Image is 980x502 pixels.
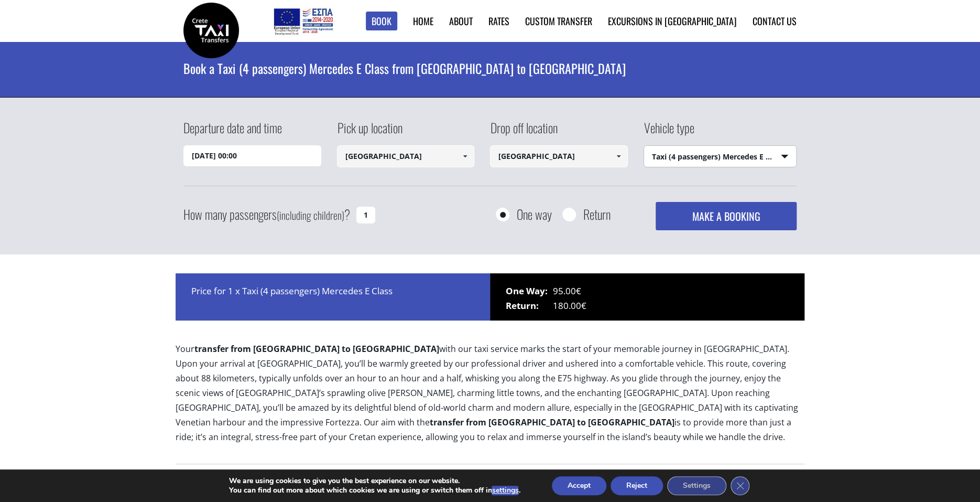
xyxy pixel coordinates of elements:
[337,145,475,167] input: Select pickup location
[183,3,239,58] img: Crete Taxi Transfers | Book a Taxi transfer from Heraklion airport to Rethymnon city | Crete Taxi...
[183,119,282,145] label: Departure date and time
[583,208,611,221] label: Return
[194,343,439,355] b: transfer from [GEOGRAPHIC_DATA] to [GEOGRAPHIC_DATA]
[488,14,509,28] a: Rates
[492,486,518,495] button: settings
[413,14,433,28] a: Home
[490,119,558,145] label: Drop off location
[277,207,344,223] small: (including children)
[609,145,627,167] a: Show All Items
[644,146,797,168] span: Taxi (4 passengers) Mercedes E Class
[337,119,402,145] label: Pick up location
[731,476,749,495] button: Close GDPR Cookie Banner
[176,341,804,453] p: Your with our taxi service marks the start of your memorable journey in [GEOGRAPHIC_DATA]. Upon y...
[490,145,628,167] input: Select drop-off location
[552,476,606,495] button: Accept
[228,476,520,486] p: We are using cookies to give you the best experience on our website.
[608,14,737,28] a: Excursions in [GEOGRAPHIC_DATA]
[430,416,674,428] b: transfer from [GEOGRAPHIC_DATA] to [GEOGRAPHIC_DATA]
[644,119,694,145] label: Vehicle type
[449,14,473,28] a: About
[176,273,490,321] div: Price for 1 x Taxi (4 passengers) Mercedes E Class
[366,12,397,31] a: Book
[611,476,663,495] button: Reject
[272,5,334,37] img: e-bannersEUERDF180X90.jpg
[490,273,804,321] div: 95.00€ 180.00€
[656,202,797,230] button: MAKE A BOOKING
[183,42,797,94] h1: Book a Taxi (4 passengers) Mercedes E Class from [GEOGRAPHIC_DATA] to [GEOGRAPHIC_DATA]
[456,145,474,167] a: Show All Items
[753,14,797,28] a: Contact us
[183,24,239,35] a: Crete Taxi Transfers | Book a Taxi transfer from Heraklion airport to Rethymnon city | Crete Taxi...
[517,208,552,221] label: One way
[525,14,592,28] a: Custom Transfer
[506,284,553,298] span: One Way:
[506,298,553,313] span: Return:
[667,476,726,495] button: Settings
[228,486,520,495] p: You can find out more about which cookies we are using or switch them off in .
[183,202,350,228] label: How many passengers ?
